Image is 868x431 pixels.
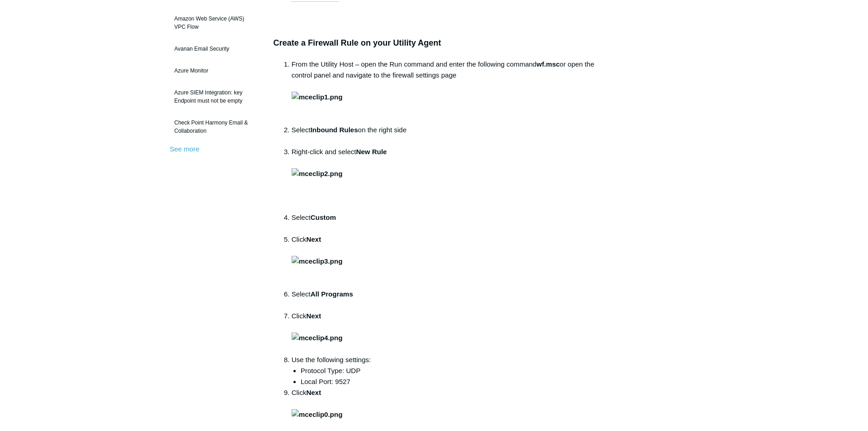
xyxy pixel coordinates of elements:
strong: New Rule [356,148,387,156]
li: Local Port: 9527 [301,376,595,387]
strong: Next [292,312,343,342]
li: Right-click and select [292,146,595,212]
img: mceclip4.png [292,332,343,343]
strong: Custom [310,213,336,221]
img: mceclip2.png [292,168,343,179]
a: Avanan Email Security [170,40,260,57]
strong: Next [292,235,343,265]
img: mceclip1.png [292,92,343,103]
a: Azure Monitor [170,62,260,79]
a: Amazon Web Service (AWS) VPC Flow [170,10,260,36]
strong: Inbound Rules [310,126,358,134]
strong: wf.msc [536,60,560,68]
strong: Next [292,389,343,418]
li: Protocol Type: UDP [301,365,595,376]
li: Select on the right side [292,125,595,146]
a: Azure SIEM Integration: key Endpoint must not be empty [170,84,260,109]
li: Select [292,289,595,311]
a: See more [170,145,200,153]
li: From the Utility Host – open the Run command and enter the following command or open the control ... [292,59,595,125]
li: Click [292,234,595,289]
li: Use the following settings: [292,354,595,387]
img: mceclip3.png [292,256,343,267]
img: mceclip0.png [292,409,343,420]
h3: Create a Firewall Rule on your Utility Agent [273,36,595,50]
a: Check Point Harmony Email & Collaboration [170,114,260,140]
li: Select [292,212,595,234]
li: Click [292,311,595,354]
strong: All Programs [310,290,353,298]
